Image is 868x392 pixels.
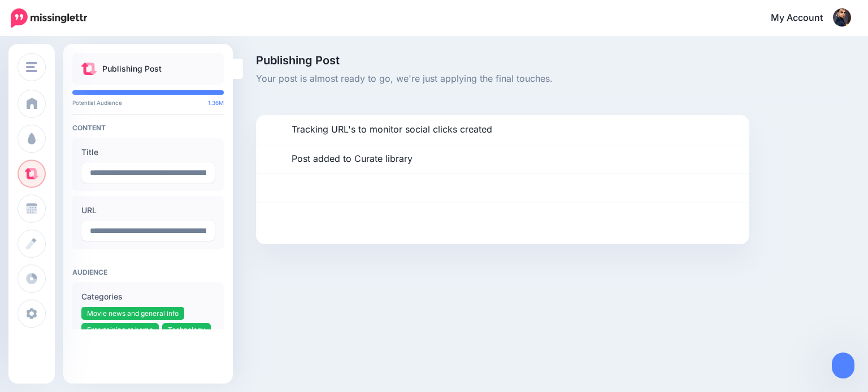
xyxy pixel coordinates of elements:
[81,290,215,303] label: Categories
[87,325,153,334] span: Entertaining at home
[81,146,215,159] label: Title
[72,268,224,276] h4: Audience
[26,62,37,72] img: menu.png
[292,152,413,166] p: Post added to Curate library
[208,99,224,106] span: 1.36M
[87,309,179,318] span: Movie news and general info
[72,99,224,106] p: Potential Audience
[11,8,87,28] img: Missinglettr
[102,62,162,76] p: Publishing Post
[72,124,224,132] h4: Content
[81,63,97,75] img: curate.png
[256,72,851,86] span: Your post is almost ready to go, we're just applying the final touches.
[81,204,215,217] label: URL
[256,55,851,66] span: Publishing Post
[292,122,492,137] p: Tracking URL's to monitor social clicks created
[759,5,851,32] a: My Account
[168,325,205,334] span: Technology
